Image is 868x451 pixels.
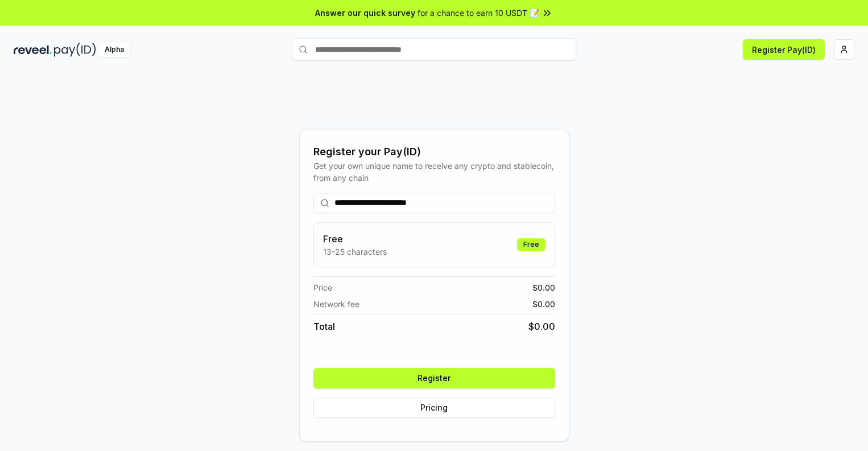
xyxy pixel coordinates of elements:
[54,43,96,57] img: pay_id
[315,7,415,19] span: Answer our quick survey
[532,298,555,310] span: $ 0.00
[528,320,555,333] span: $ 0.00
[14,43,52,57] img: reveel_dark
[743,39,825,60] button: Register Pay(ID)
[313,144,555,160] div: Register your Pay(ID)
[313,298,359,310] span: Network fee
[313,282,332,293] span: Price
[313,160,555,184] div: Get your own unique name to receive any crypto and stablecoin, from any chain
[418,7,539,19] span: for a chance to earn 10 USDT 📝
[313,398,555,418] button: Pricing
[98,43,130,57] div: Alpha
[313,320,335,333] span: Total
[517,238,545,251] div: Free
[323,246,387,258] p: 13-25 characters
[313,368,555,388] button: Register
[323,232,387,246] h3: Free
[532,282,555,293] span: $ 0.00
